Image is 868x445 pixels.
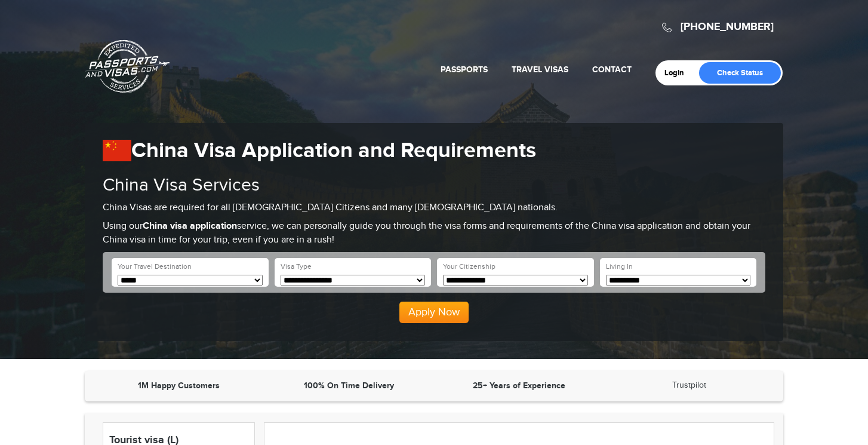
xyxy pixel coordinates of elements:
button: Apply Now [399,302,469,323]
label: Living In [606,262,633,272]
a: Travel Visas [512,65,568,75]
strong: China visa application [143,220,237,232]
p: Using our service, we can personally guide you through the visa forms and requirements of the Chi... [103,220,765,247]
p: China Visas are required for all [DEMOGRAPHIC_DATA] Citizens and many [DEMOGRAPHIC_DATA] nationals. [103,201,765,215]
a: Login [664,68,692,78]
a: Check Status [699,62,781,84]
a: Trustpilot [672,380,706,390]
h1: China Visa Application and Requirements [103,138,765,164]
strong: 100% On Time Delivery [304,380,394,391]
label: Your Travel Destination [118,262,192,272]
strong: 25+ Years of Experience [473,380,565,391]
label: Visa Type [281,262,312,272]
label: Your Citizenship [443,262,495,272]
a: Passports [441,65,488,75]
strong: 1M Happy Customers [138,380,220,391]
a: Passports & [DOMAIN_NAME] [85,39,170,93]
a: [PHONE_NUMBER] [681,20,774,33]
a: Contact [592,65,632,75]
h2: China Visa Services [103,176,765,195]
